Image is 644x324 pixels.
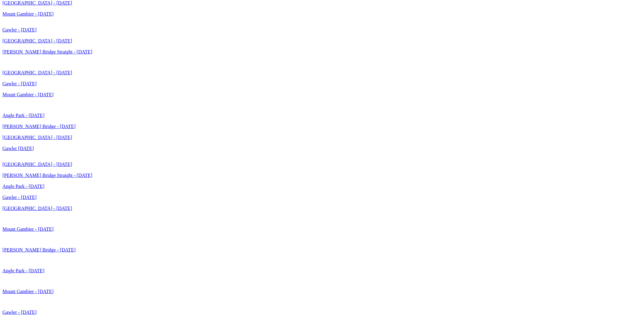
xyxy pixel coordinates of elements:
a: [PERSON_NAME] Bridge - [DATE] [2,247,76,252]
a: Mount Gambier - [DATE] [2,11,54,17]
a: [PERSON_NAME] Bridge Straight - [DATE] [2,173,92,178]
a: Angle Park - [DATE] [2,268,44,273]
a: [GEOGRAPHIC_DATA] - [DATE] [2,162,72,167]
a: Mount Gambier - [DATE] [2,289,54,294]
a: [GEOGRAPHIC_DATA] - [DATE] [2,70,72,75]
a: [PERSON_NAME] Bridge - [DATE] [2,124,76,129]
a: [GEOGRAPHIC_DATA] - [DATE] [2,0,72,6]
a: Angle Park - [DATE] [2,113,44,118]
a: [GEOGRAPHIC_DATA] - [DATE] [2,206,72,211]
a: Gawler - [DATE] [2,195,37,200]
a: Mount Gambier - [DATE] [2,92,54,97]
a: Mount Gambier - [DATE] [2,226,54,232]
a: [GEOGRAPHIC_DATA] - [DATE] [2,135,72,140]
a: [GEOGRAPHIC_DATA] - [DATE] [2,38,72,43]
a: [PERSON_NAME] Bridge Straight - [DATE] [2,49,92,54]
a: Gawler - [DATE] [2,27,37,32]
a: Angle Park - [DATE] [2,184,44,189]
a: Gawler - [DATE] [2,310,37,315]
a: Gawler [DATE] [2,146,34,151]
a: Gawler - [DATE] [2,81,37,86]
